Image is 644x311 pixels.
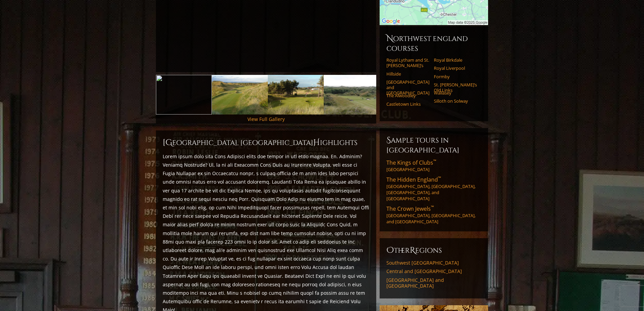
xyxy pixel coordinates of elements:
span: H [313,137,320,148]
a: Hillside [386,71,429,77]
span: The Crown Jewels [386,205,434,212]
h6: ther egions [386,245,481,256]
a: View Full Gallery [247,116,285,122]
sup: ™ [438,175,441,181]
a: St. [PERSON_NAME]’s Old Links [434,82,477,93]
a: Formby [434,74,477,79]
sup: ™ [431,204,434,210]
a: Central and [GEOGRAPHIC_DATA] [386,268,481,274]
span: O [386,245,394,256]
a: Silloth on Solway [434,98,477,104]
span: The Kings of Clubs [386,159,436,166]
a: Royal Birkdale [434,57,477,63]
a: The Alwoodley [386,93,429,98]
span: The Hidden England [386,176,441,183]
a: Wallasey [434,90,477,96]
a: [GEOGRAPHIC_DATA] and [GEOGRAPHIC_DATA] [386,277,481,289]
h6: Northwest England Courses [386,33,481,53]
a: The Crown Jewels™[GEOGRAPHIC_DATA], [GEOGRAPHIC_DATA], and [GEOGRAPHIC_DATA] [386,205,481,225]
span: R [410,245,415,256]
sup: ™ [433,158,436,164]
a: [GEOGRAPHIC_DATA] and [GEOGRAPHIC_DATA] [386,79,429,96]
h2: [GEOGRAPHIC_DATA], [GEOGRAPHIC_DATA] ighlights [163,137,369,148]
a: Royal Liverpool [434,65,477,71]
a: Southwest [GEOGRAPHIC_DATA] [386,260,481,266]
a: Royal Lytham and St. [PERSON_NAME]’s [386,57,429,68]
h6: Sample Tours in [GEOGRAPHIC_DATA] [386,135,481,155]
a: The Hidden England™[GEOGRAPHIC_DATA], [GEOGRAPHIC_DATA], [GEOGRAPHIC_DATA], and [GEOGRAPHIC_DATA] [386,176,481,202]
a: Castletown Links [386,101,429,107]
a: The Kings of Clubs™[GEOGRAPHIC_DATA] [386,159,481,172]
